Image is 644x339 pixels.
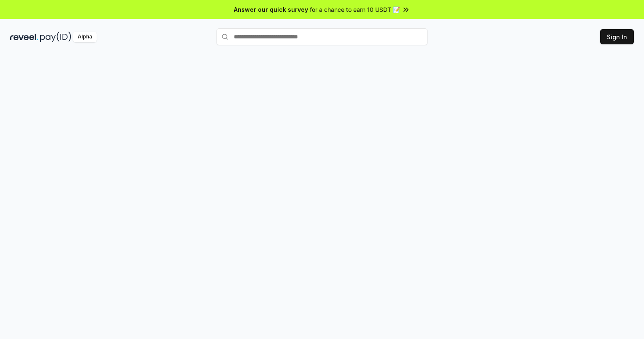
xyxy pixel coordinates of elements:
img: reveel_dark [10,32,38,42]
button: Sign In [600,29,634,44]
span: for a chance to earn 10 USDT 📝 [310,5,400,14]
div: Alpha [73,32,97,42]
span: Answer our quick survey [234,5,308,14]
img: pay_id [40,32,71,42]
